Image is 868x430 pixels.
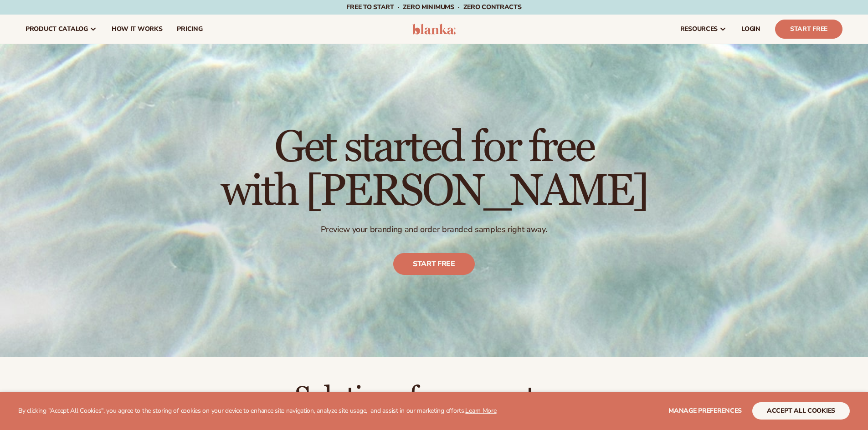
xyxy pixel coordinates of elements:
span: How It Works [112,25,163,33]
p: By clicking "Accept All Cookies", you agree to the storing of cookies on your device to enhance s... [18,407,497,415]
a: Start Free [775,20,842,39]
span: pricing [177,25,202,33]
a: Start free [393,253,475,275]
span: resources [680,25,718,33]
span: Manage preferences [668,406,742,415]
button: Manage preferences [668,402,742,420]
button: accept all cookies [752,402,850,420]
h2: Solutions for every stage [26,382,842,413]
span: LOGIN [741,25,760,33]
a: Learn More [465,406,496,415]
span: product catalog [26,25,88,33]
a: How It Works [104,15,170,44]
a: resources [673,15,734,44]
img: logo [412,24,456,35]
a: LOGIN [734,15,768,44]
a: product catalog [18,15,104,44]
p: Preview your branding and order branded samples right away. [221,224,647,235]
a: pricing [169,15,210,44]
h1: Get started for free with [PERSON_NAME] [221,126,647,213]
span: Free to start · ZERO minimums · ZERO contracts [346,3,521,11]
